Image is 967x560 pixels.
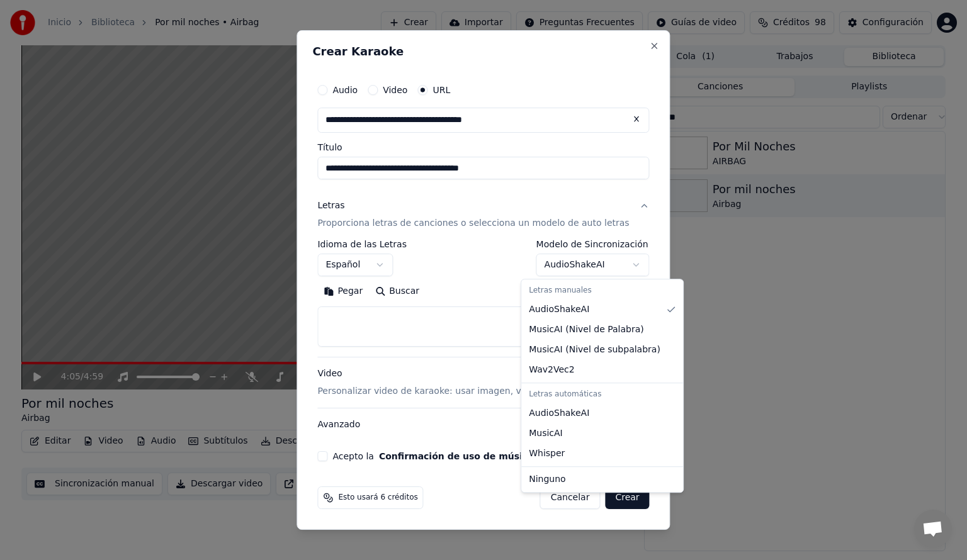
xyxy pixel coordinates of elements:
[529,473,565,486] span: Ninguno
[524,386,681,403] div: Letras automáticas
[529,427,563,440] span: MusicAI
[529,344,660,356] span: MusicAI ( Nivel de subpalabra )
[529,447,565,460] span: Whisper
[529,364,574,376] span: Wav2Vec2
[529,323,644,336] span: MusicAI ( Nivel de Palabra )
[529,303,589,316] span: AudioShakeAI
[529,407,589,420] span: AudioShakeAI
[524,282,681,300] div: Letras manuales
